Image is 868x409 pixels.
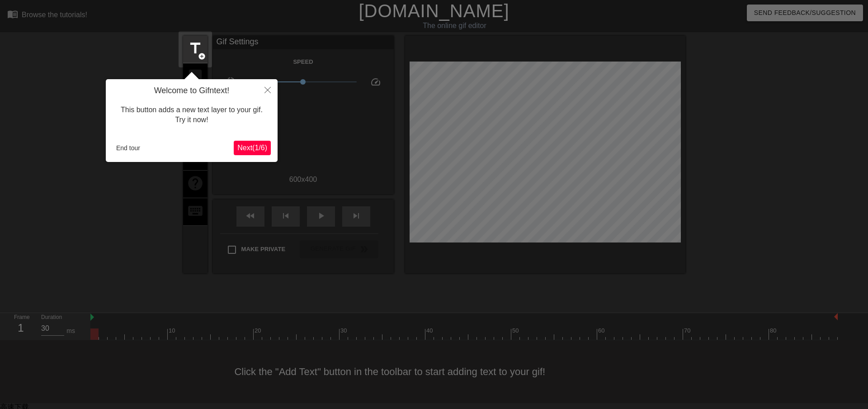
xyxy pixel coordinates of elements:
[237,144,267,152] span: Next ( 1 / 6 )
[113,141,144,155] button: End tour
[258,79,278,100] button: Close
[234,141,271,155] button: Next
[113,86,271,96] h4: Welcome to Gifntext!
[113,96,271,134] div: This button adds a new text layer to your gif. Try it now!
